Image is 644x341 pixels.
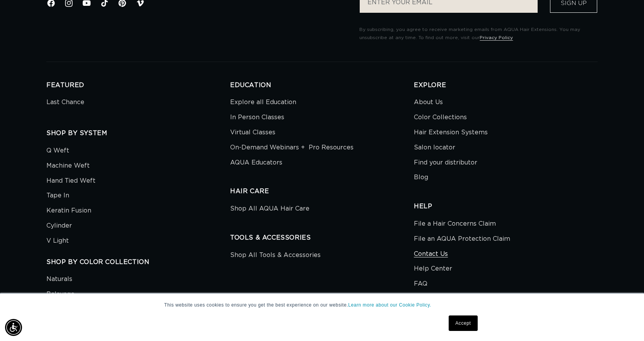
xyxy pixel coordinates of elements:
[46,129,230,137] h2: SHOP BY SYSTEM
[46,287,75,302] a: Balayage
[414,247,448,262] a: Contact Us
[480,35,513,40] a: Privacy Policy
[230,110,284,125] a: In Person Classes
[230,203,309,216] a: Shop All AQUA Hair Care
[46,97,84,110] a: Last Chance
[414,261,452,276] a: Help Center
[605,304,644,341] iframe: Chat Widget
[414,155,477,170] a: Find your distributor
[414,231,510,247] a: File an AQUA Protection Claim
[230,234,414,242] h2: TOOLS & ACCESSORIES
[359,26,598,42] p: By subscribing, you agree to receive marketing emails from AQUA Hair Extensions. You may unsubscr...
[46,233,69,248] a: V Light
[46,218,72,233] a: Cylinder
[46,158,90,173] a: Machine Weft
[449,315,477,331] a: Accept
[414,170,428,185] a: Blog
[46,258,230,266] h2: SHOP BY COLOR COLLECTION
[414,81,598,89] h2: EXPLORE
[230,187,414,195] h2: HAIR CARE
[46,81,230,89] h2: FEATURED
[46,145,69,158] a: Q Weft
[230,125,275,140] a: Virtual Classes
[46,188,69,203] a: Tape In
[414,276,427,291] a: FAQ
[5,319,22,336] div: Accessibility Menu
[46,274,72,287] a: Naturals
[414,125,488,140] a: Hair Extension Systems
[164,302,480,308] p: This website uses cookies to ensure you get the best experience on our website.
[230,250,321,263] a: Shop All Tools & Accessories
[348,302,431,308] a: Learn more about our Cookie Policy.
[230,81,414,89] h2: EDUCATION
[230,155,282,170] a: AQUA Educators
[414,202,598,211] h2: HELP
[414,218,496,231] a: File a Hair Concerns Claim
[414,110,467,125] a: Color Collections
[414,97,443,110] a: About Us
[414,140,455,155] a: Salon locator
[414,291,527,307] a: Do not sell my personal information
[46,203,91,218] a: Keratin Fusion
[230,97,296,110] a: Explore all Education
[46,173,96,188] a: Hand Tied Weft
[230,140,354,155] a: On-Demand Webinars + Pro Resources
